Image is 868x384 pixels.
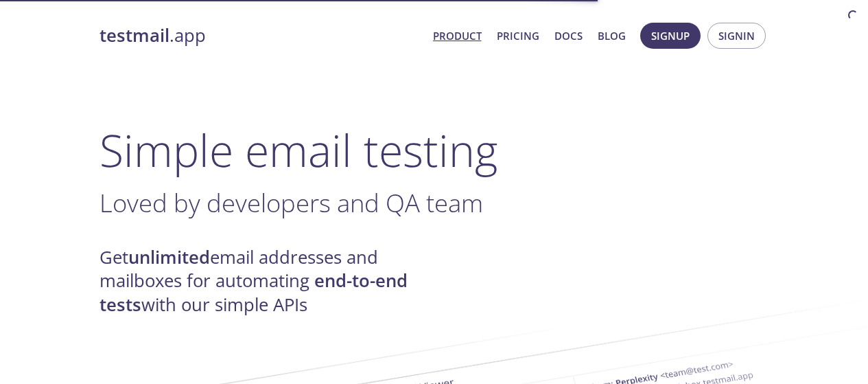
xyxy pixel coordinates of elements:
button: Signup [640,23,701,49]
span: Signup [651,27,690,45]
span: Signin [718,27,755,45]
a: Pricing [497,27,539,45]
a: Docs [554,27,583,45]
button: Signin [707,23,766,49]
a: Blog [598,27,626,45]
strong: unlimited [128,245,210,269]
h1: Simple email testing [99,124,769,177]
strong: end-to-end tests [99,269,408,316]
h4: Get email addresses and mailboxes for automating with our simple APIs [99,246,434,317]
a: testmail.app [99,24,422,47]
a: Product [433,27,482,45]
strong: testmail [99,23,169,47]
span: Loved by developers and QA team [99,185,483,220]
